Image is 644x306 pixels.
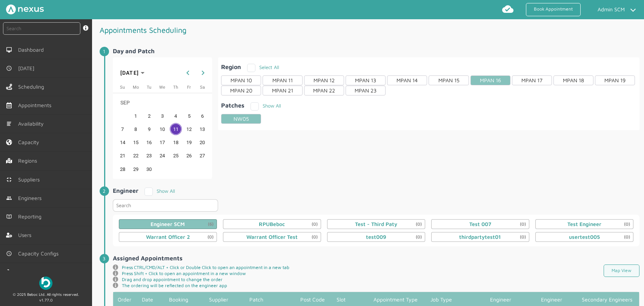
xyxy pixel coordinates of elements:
[196,136,209,149] button: September 20, 2025
[180,65,195,80] button: Previous month
[122,277,223,283] span: Drag and drop appointment to change the order
[221,75,261,85] div: MPAN 10
[312,221,321,227] small: (0)
[170,123,182,135] span: 11
[246,234,298,240] div: warrantofficer@gmail.com
[129,109,142,122] button: September 1, 2025
[142,109,155,122] button: September 2, 2025
[169,149,182,162] button: September 25, 2025
[173,85,178,90] span: Th
[170,150,182,162] span: 25
[197,150,209,162] span: 27
[18,47,47,53] span: Dashboard
[129,136,142,149] button: September 15, 2025
[6,195,12,201] img: md-people.svg
[304,75,344,85] div: MPAN 12
[130,150,142,162] span: 22
[196,149,209,162] button: September 27, 2025
[146,234,190,240] div: warrantofficer2@gmail.com
[117,163,129,175] span: 28
[207,234,217,240] small: (0)
[200,85,205,90] span: Sa
[197,137,209,149] span: 20
[197,123,209,135] span: 13
[512,75,552,85] div: MPAN 17
[116,149,129,162] button: September 21, 2025
[39,277,52,290] img: Beboc Logo
[18,102,54,108] span: Appointments
[170,110,182,122] span: 4
[387,75,427,85] div: MPAN 14
[567,221,601,227] div: Paul.Rutter@test.com
[183,110,195,122] span: 5
[6,139,12,145] img: capacity-left-menu.svg
[416,221,425,227] small: (0)
[122,283,227,289] span: The ordering will be reflected on the engineer app
[116,136,129,149] button: September 14, 2025
[366,234,386,240] div: test009@beboc.co.uk
[159,85,165,90] span: We
[142,149,155,162] button: September 23, 2025
[182,123,195,136] button: September 12, 2025
[129,149,142,162] button: September 22, 2025
[183,137,195,149] span: 19
[122,264,289,271] span: Press CTRL/CMD/ALT + Click or Double Click to open an appointment in a new tab
[156,123,169,136] button: September 10, 2025
[182,109,195,122] button: September 5, 2025
[6,269,12,275] img: md-build.svg
[117,150,129,162] span: 21
[157,123,169,135] span: 10
[429,75,469,85] div: MPAN 15
[604,264,639,277] button: Map View
[157,150,169,162] span: 24
[18,139,42,145] span: Capacity
[170,137,182,149] span: 18
[604,267,639,273] a: Map View
[142,123,155,136] button: September 9, 2025
[595,75,635,85] div: MPAN 19
[312,234,321,240] small: (0)
[18,214,45,220] span: Reporting
[6,158,12,164] img: regions.left-menu.svg
[100,22,373,38] h1: Appointments Scheduling
[520,234,529,240] small: (0)
[120,70,139,76] span: [DATE]
[263,75,303,85] div: MPAN 11
[195,65,211,80] button: Next month
[130,163,142,175] span: 29
[346,86,386,95] div: MPAN 23
[6,47,12,53] img: md-desktop.svg
[6,102,12,108] img: appointments-left-menu.svg
[143,163,155,175] span: 30
[346,75,386,85] div: MPAN 13
[143,123,155,135] span: 9
[459,234,501,240] div: thirdpartytest01@beboc.co.uk
[355,221,397,227] div: test.third-party@beboc.co.uk
[6,65,12,71] img: md-time.svg
[113,48,639,54] h2: Day and Patch ️️️
[259,221,285,227] div: scmwarehouse52@gmail.com
[133,85,139,90] span: Mo
[208,221,217,227] small: (6)
[6,121,12,127] img: md-list.svg
[18,84,47,90] span: Scheduling
[113,199,218,212] input: Search
[151,221,185,227] div: beboc.scm@gmail.com
[263,86,303,95] div: MPAN 21
[117,66,148,80] button: Choose month and year
[182,136,195,149] button: September 19, 2025
[18,232,34,238] span: Users
[142,136,155,149] button: September 16, 2025
[120,85,125,90] span: Su
[221,102,244,109] h2: Patches
[416,234,425,240] small: (0)
[116,163,129,176] button: September 28, 2025
[18,121,47,127] span: Availability
[470,75,510,85] div: MPAN 16
[6,214,12,220] img: md-book.svg
[130,123,142,135] span: 8
[520,221,529,227] small: (0)
[129,163,142,176] button: September 29, 2025
[6,251,12,257] img: md-time.svg
[169,109,182,122] button: September 4, 2025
